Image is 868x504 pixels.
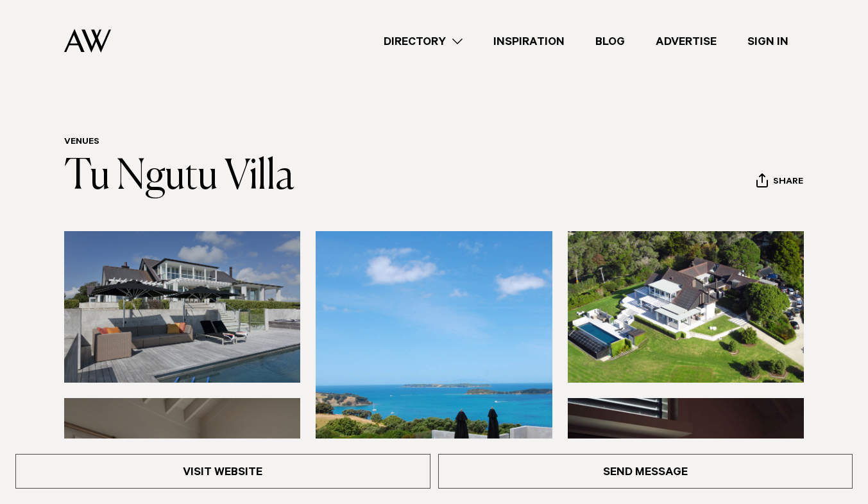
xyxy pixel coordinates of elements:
img: Auckland Weddings Logo [64,29,111,53]
a: Visit Website [15,454,430,489]
a: Advertise [640,33,732,50]
a: Tu Ngutu Villa [64,157,294,198]
button: Share [756,173,804,192]
a: Inspiration [478,33,580,50]
a: Venues [64,137,99,148]
a: Directory [368,33,478,50]
a: Blog [580,33,640,50]
a: Sign In [732,33,804,50]
a: Send Message [438,454,853,489]
span: Share [773,177,803,189]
